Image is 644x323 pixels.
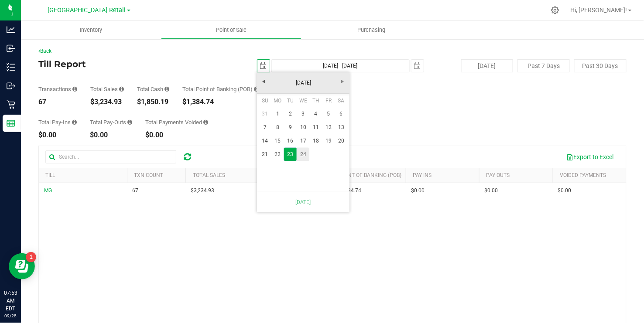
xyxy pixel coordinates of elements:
[259,94,271,107] th: Sunday
[335,121,348,134] a: 13
[145,132,208,139] div: $0.00
[38,59,234,69] h4: Till Report
[411,60,424,72] span: select
[297,134,309,148] a: 17
[484,187,498,195] span: $0.00
[411,187,425,195] span: $0.00
[346,26,397,34] span: Purchasing
[284,121,297,134] a: 9
[284,148,297,161] td: Current focused date is Tuesday, September 23, 2025
[45,150,176,163] input: Search...
[284,94,297,107] th: Tuesday
[38,86,77,92] div: Transactions
[90,132,132,139] div: $0.00
[119,86,124,92] i: Sum of all successful, non-voided payment transaction amounts (excluding tips and transaction fee...
[284,107,297,121] a: 2
[21,21,161,39] a: Inventory
[322,121,335,134] a: 12
[309,94,322,107] th: Thursday
[7,25,15,34] inline-svg: Analytics
[90,99,124,105] div: $3,234.93
[191,187,214,195] span: $3,234.93
[309,107,322,121] a: 4
[90,119,132,125] div: Total Pay-Outs
[558,187,572,195] span: $0.00
[48,7,126,14] span: [GEOGRAPHIC_DATA] Retail
[45,172,55,178] a: Till
[297,148,309,161] a: 24
[182,86,259,92] div: Total Point of Banking (POB)
[182,99,259,105] div: $1,384.74
[254,86,259,92] i: Sum of the successful, non-voided point-of-banking payment transaction amounts, both via payment ...
[271,94,284,107] th: Monday
[9,253,35,279] iframe: Resource center
[550,6,561,14] div: Manage settings
[161,21,301,39] a: Point of Sale
[38,119,77,125] div: Total Pay-Ins
[574,59,627,72] button: Past 30 Days
[309,121,322,134] a: 11
[322,107,335,121] a: 5
[127,119,132,125] i: Sum of all cash pay-outs removed from tills within the date range.
[134,172,163,178] a: TXN Count
[322,94,335,107] th: Friday
[338,187,361,195] span: $1,384.74
[38,132,77,139] div: $0.00
[335,107,348,121] a: 6
[335,94,348,107] th: Saturday
[4,313,17,319] p: 09/25
[301,21,442,39] a: Purchasing
[68,26,114,34] span: Inventory
[413,172,432,178] a: Pay Ins
[38,99,77,105] div: 67
[259,134,271,148] a: 14
[271,107,284,121] a: 1
[137,86,169,92] div: Total Cash
[4,289,17,313] p: 07:53 AM EDT
[297,94,309,107] th: Wednesday
[204,26,258,34] span: Point of Sale
[571,7,627,14] span: Hi, [PERSON_NAME]!
[271,121,284,134] a: 8
[517,59,570,72] button: Past 7 Days
[257,76,350,90] a: [DATE]
[7,63,15,71] inline-svg: Inventory
[203,119,208,125] i: Sum of all voided payment transaction amounts (excluding tips and transaction fees) within the da...
[7,100,15,109] inline-svg: Retail
[284,134,297,148] a: 16
[461,59,514,72] button: [DATE]
[90,86,124,92] div: Total Sales
[259,121,271,134] a: 7
[193,172,225,178] a: Total Sales
[271,134,284,148] a: 15
[560,172,606,178] a: Voided Payments
[271,148,284,161] a: 22
[486,172,510,178] a: Pay Outs
[72,86,77,92] i: Count of all successful payment transactions, possibly including voids, refunds, and cash-back fr...
[164,86,169,92] i: Sum of all successful, non-voided cash payment transaction amounts (excluding tips and transactio...
[257,60,270,72] span: select
[335,134,348,148] a: 20
[309,134,322,148] a: 18
[7,119,15,128] inline-svg: Reports
[44,187,52,194] span: MG
[132,187,138,195] span: 67
[137,99,169,105] div: $1,850.19
[7,44,15,53] inline-svg: Inbound
[259,107,271,121] a: 31
[339,172,401,178] a: Point of Banking (POB)
[38,48,51,54] a: Back
[297,121,309,134] a: 10
[297,107,309,121] a: 3
[259,148,271,161] a: 21
[284,148,297,161] a: 23
[257,75,271,88] a: Previous
[26,252,36,262] iframe: Resource center unread badge
[72,119,77,125] i: Sum of all cash pay-ins added to tills within the date range.
[145,119,208,125] div: Total Payments Voided
[7,82,15,90] inline-svg: Outbound
[322,134,335,148] a: 19
[561,150,620,164] button: Export to Excel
